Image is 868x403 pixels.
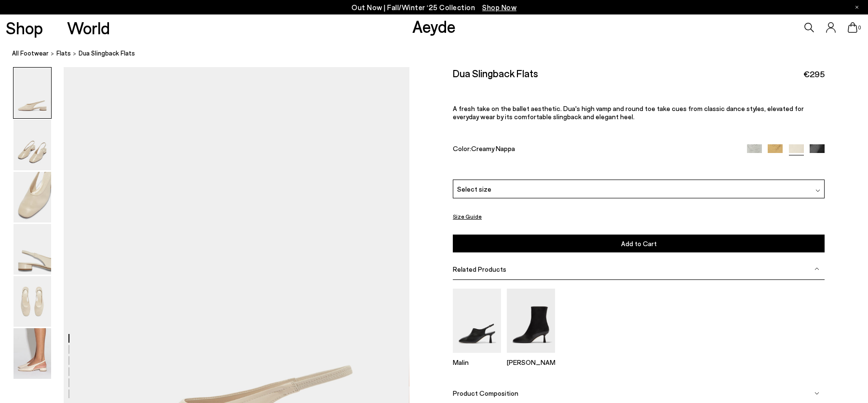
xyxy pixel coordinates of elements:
[14,276,51,327] img: Dua Slingback Flats - Image 5
[453,289,501,353] img: Malin Slingback Mules
[471,144,515,153] span: Creamy Nappa
[453,144,735,155] div: Color:
[6,19,43,36] a: Shop
[67,19,110,36] a: World
[14,328,51,379] img: Dua Slingback Flats - Image 6
[14,224,51,275] img: Dua Slingback Flats - Image 4
[12,48,49,58] a: All Footwear
[453,265,506,273] span: Related Products
[507,358,555,366] p: [PERSON_NAME]
[79,48,135,58] span: Dua Slingback Flats
[14,172,51,222] img: Dua Slingback Flats - Image 3
[453,389,518,397] span: Product Composition
[453,104,825,121] p: A fresh take on the ballet aesthetic. Dua's high vamp and round toe take cues from classic dance ...
[453,346,501,366] a: Malin Slingback Mules Malin
[453,67,538,79] h2: Dua Slingback Flats
[815,188,820,193] img: svg%3E
[803,68,825,80] span: €295
[56,48,71,58] a: flats
[352,1,516,14] p: Out Now | Fall/Winter ‘25 Collection
[412,16,456,36] a: Aeyde
[453,210,482,222] button: Size Guide
[56,49,71,57] span: flats
[814,266,819,271] img: svg%3E
[482,3,516,12] span: Navigate to /collections/new-in
[507,289,555,353] img: Dorothy Soft Sock Boots
[453,358,501,366] p: Malin
[621,239,657,248] span: Add to Cart
[14,68,51,118] img: Dua Slingback Flats - Image 1
[14,120,51,170] img: Dua Slingback Flats - Image 2
[857,25,862,30] span: 0
[507,346,555,366] a: Dorothy Soft Sock Boots [PERSON_NAME]
[848,22,857,33] a: 0
[814,391,819,396] img: svg%3E
[453,235,825,252] button: Add to Cart
[12,41,868,67] nav: breadcrumb
[457,184,491,194] span: Select size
